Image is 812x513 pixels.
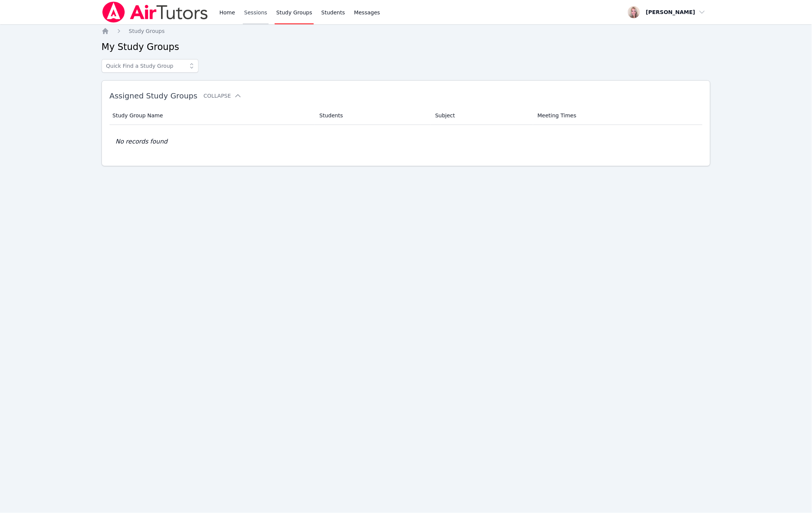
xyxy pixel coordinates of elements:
span: Assigned Study Groups [110,91,197,100]
input: Quick Find a Study Group [102,59,199,73]
nav: Breadcrumb [102,27,710,35]
th: Subject [431,106,533,125]
span: Study Groups [129,28,165,34]
button: Collapse [203,92,241,100]
a: Study Groups [129,27,165,35]
h2: My Study Groups [102,41,710,53]
td: No records found [110,125,702,158]
th: Students [315,106,431,125]
span: Messages [354,9,380,16]
th: Meeting Times [533,106,702,125]
img: Air Tutors [102,2,209,23]
th: Study Group Name [110,106,315,125]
